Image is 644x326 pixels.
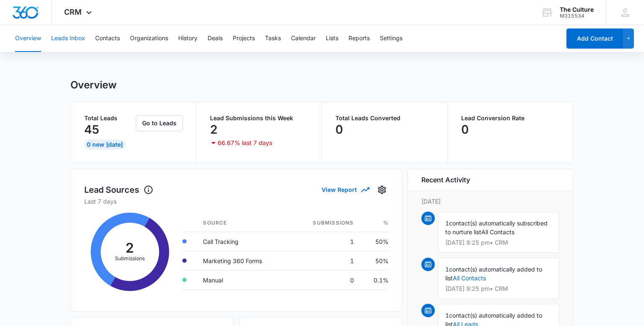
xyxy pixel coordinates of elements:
button: Projects [233,25,255,52]
button: Reports [348,25,370,52]
p: 0 [461,123,469,136]
h1: Overview [70,79,117,91]
th: Submissions [290,214,360,232]
td: 0 [290,270,360,290]
button: Settings [375,183,389,197]
span: 1 [445,266,449,273]
div: 0 New [DATE] [84,140,125,150]
td: 50% [361,251,389,270]
span: 1 [445,220,449,227]
button: Overview [15,25,41,52]
button: Tasks [265,25,281,52]
button: Leads Inbox [51,25,85,52]
span: CRM [64,8,82,16]
button: Contacts [95,25,120,52]
td: Manual [196,270,290,290]
td: Marketing 360 Forms [196,251,290,270]
p: 66.67% last 7 days [218,140,272,146]
button: Add Contact [566,28,623,49]
button: Deals [208,25,223,52]
p: Lead Submissions this Week [210,115,309,121]
p: 45 [84,123,99,136]
a: All Contacts [453,274,486,282]
button: Settings [380,25,402,52]
span: All Contacts [481,228,514,235]
p: [DATE] 9:25 pm • CRM [445,286,553,292]
span: contact(s) automatically added to list [445,266,542,282]
h6: Recent Activity [421,175,470,185]
p: 0 [335,123,343,136]
span: 1 [445,312,449,319]
button: History [178,25,197,52]
p: [DATE] 9:25 pm • CRM [445,240,553,246]
button: Organizations [130,25,168,52]
p: Lead Conversion Rate [461,115,560,121]
p: Total Leads [84,115,134,121]
div: account id [560,13,594,19]
td: Call Tracking [196,232,290,251]
p: 2 [210,123,218,136]
button: View Report [322,182,369,197]
button: Lists [326,25,338,52]
th: Source [196,214,290,232]
button: Calendar [291,25,316,52]
td: 1 [290,251,360,270]
div: account name [560,6,594,13]
td: 1 [290,232,360,251]
td: 50% [361,232,389,251]
button: Go to Leads [136,115,183,131]
span: contact(s) automatically subscribed to nurture list [445,220,548,235]
td: 0.1% [361,270,389,290]
th: % [361,214,389,232]
p: [DATE] [421,197,560,206]
p: Total Leads Converted [335,115,434,121]
a: Go to Leads [136,119,183,127]
p: Last 7 days [84,197,389,206]
h1: Lead Sources [84,184,153,196]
